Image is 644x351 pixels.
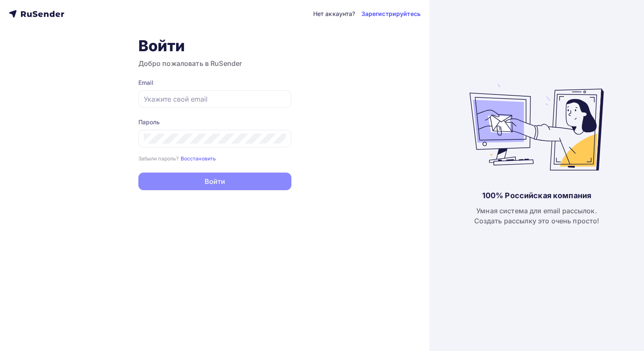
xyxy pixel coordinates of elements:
[144,94,286,104] input: Укажите свой email
[138,79,291,87] div: Email
[138,58,291,68] h3: Добро пожаловать в RuSender
[361,10,421,18] a: Зарегистрируйтесь
[474,206,600,226] div: Умная система для email рассылок. Создать рассылку это очень просто!
[313,10,356,18] div: Нет аккаунта?
[138,155,179,162] small: Забыли пароль?
[138,173,291,190] button: Войти
[181,155,216,162] small: Восстановить
[482,191,591,201] div: 100% Российская компания
[138,118,291,126] div: Пароль
[138,37,291,55] h1: Войти
[181,155,216,162] a: Восстановить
